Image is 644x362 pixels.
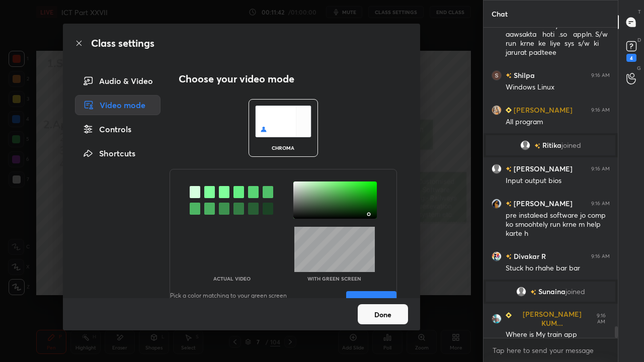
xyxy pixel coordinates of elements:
[591,253,610,259] div: 9:16 AM
[566,288,585,296] span: joined
[91,36,154,51] h2: Class settings
[561,141,581,149] span: joined
[75,143,160,163] div: Shortcuts
[592,313,610,325] div: 9:16 AM
[506,117,610,127] div: All program
[626,54,636,62] div: 4
[492,314,502,324] img: b3c15b57d72749258f71e3e553f05059.jpg
[512,163,573,174] h6: [PERSON_NAME]
[75,71,160,91] div: Audio & Video
[506,107,512,113] img: Learner_Badge_beginner_1_8b307cf2a0.svg
[75,119,160,139] div: Controls
[506,263,610,274] div: Stuck ho rhahe bar bar
[512,310,590,328] h6: [PERSON_NAME] KUM...
[506,176,610,186] div: Input output bios
[484,1,516,27] p: Chat
[170,291,293,311] p: Pick a color matching to your green screen to get a transparent background
[506,21,610,58] div: Train chlne ke liye track ki aawsakta hoti .so appln. S/w run krne ke liye sys s/w ki jarurat pad...
[591,201,610,207] div: 9:16 AM
[512,251,546,261] h6: Divakar R
[506,166,512,172] img: no-rating-badge.077c3623.svg
[263,145,303,150] div: chroma
[75,95,160,115] div: Video mode
[542,141,561,149] span: Ritika
[637,64,641,72] p: G
[591,107,610,113] div: 9:16 AM
[492,105,502,115] img: 2b4b6e11bd50491b95f7ecc1071ecffe.jpg
[484,28,618,338] div: grid
[492,251,502,261] img: 3
[512,70,535,80] h6: Shilpa
[213,276,251,281] p: Actual Video
[591,166,610,172] div: 9:16 AM
[591,72,610,78] div: 9:16 AM
[179,72,294,85] h2: Choose your video mode
[506,211,610,239] div: pre instaleed software jo comp ko smoohtely run krne m help karte h
[516,287,526,297] img: default.png
[506,73,512,78] img: no-rating-badge.077c3623.svg
[506,254,512,259] img: no-rating-badge.077c3623.svg
[506,201,512,207] img: no-rating-badge.077c3623.svg
[534,143,540,149] img: no-rating-badge.077c3623.svg
[530,290,536,295] img: no-rating-badge.077c3623.svg
[492,199,502,209] img: 3
[638,8,641,16] p: T
[506,330,610,340] div: Where is My train app
[538,288,566,296] span: Sunaina
[492,70,502,80] img: 3
[307,276,361,281] p: With green screen
[512,105,573,115] h6: [PERSON_NAME]
[506,82,610,93] div: Windows Linux
[255,106,311,137] img: chromaScreenIcon.c19ab0a0.svg
[492,164,502,174] img: default.png
[520,140,530,150] img: default.png
[358,304,408,324] button: Done
[512,198,573,209] h6: [PERSON_NAME]
[346,291,396,311] button: Save
[637,36,641,44] p: D
[506,312,512,318] img: Learner_Badge_beginner_1_8b307cf2a0.svg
